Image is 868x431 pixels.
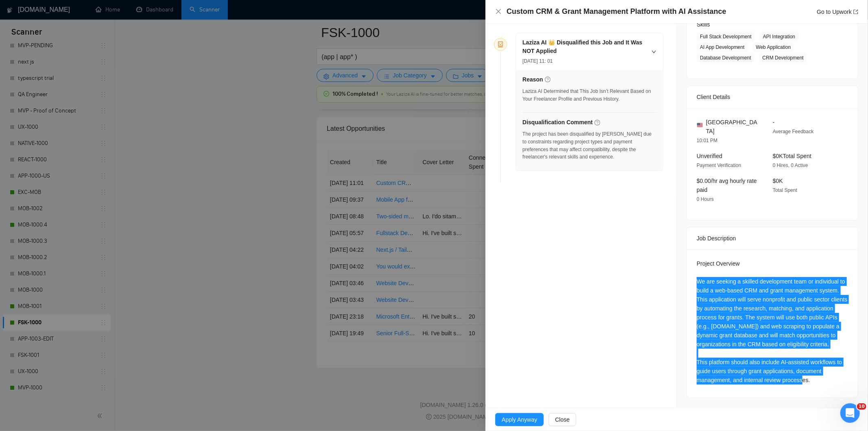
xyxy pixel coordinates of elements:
span: API Integration [760,32,798,41]
button: Apply Anyway [495,413,544,426]
span: export [853,9,858,14]
span: $0K Total Spent [773,153,811,159]
span: Apply Anyway [502,415,537,424]
span: AI App Development [697,43,748,52]
div: The project has been disqualified by [PERSON_NAME] due to constraints regarding project types and... [523,130,656,161]
span: Total Spent [773,187,797,193]
span: Database Development [697,53,754,62]
span: Payment Verification [697,163,741,168]
span: question-circle [595,120,600,125]
h5: Laziza AI 👑 Disqualified this Job and It Was NOT Applied [523,38,647,55]
span: 0 Hours [697,196,714,202]
span: - [773,119,775,125]
h4: Custom CRM & Grant Management Platform with AI Assistance [507,7,726,17]
img: 🇺🇸 [697,122,703,128]
span: Average Feedback [773,129,814,134]
div: Laziza AI Determined that This Job Isn’t Relevant Based on Your Freelancer Profile and Previous H... [523,88,656,103]
span: $0.00/hr avg hourly rate paid [697,178,757,193]
span: robot [498,42,503,47]
div: Job Description [697,227,848,249]
iframe: Intercom live chat [840,403,860,423]
span: right [652,49,656,54]
span: close [495,8,502,15]
span: Full Stack Development [697,32,755,41]
span: Close [555,415,570,424]
span: question-circle [545,77,551,82]
a: Go to Upworkexport [817,9,858,15]
span: CRM Development [759,53,807,62]
h5: Disqualification Comment [523,118,593,127]
span: $0K [773,178,783,184]
span: 0 Hires, 0 Active [773,163,808,168]
div: Client Details [697,86,848,108]
span: Skills [697,21,710,28]
span: [GEOGRAPHIC_DATA] [706,118,760,136]
button: Close [549,413,576,426]
span: 10 [857,403,866,410]
span: Unverified [697,153,722,159]
div: Project Overview We are seeking a skilled development team or individual to build a web-based CRM... [697,259,848,385]
h5: Reason [523,75,543,84]
span: [DATE] 11: 01 [523,58,553,64]
span: 10:01 PM [697,138,717,143]
button: Close [495,8,502,15]
span: Web Application [752,43,794,52]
